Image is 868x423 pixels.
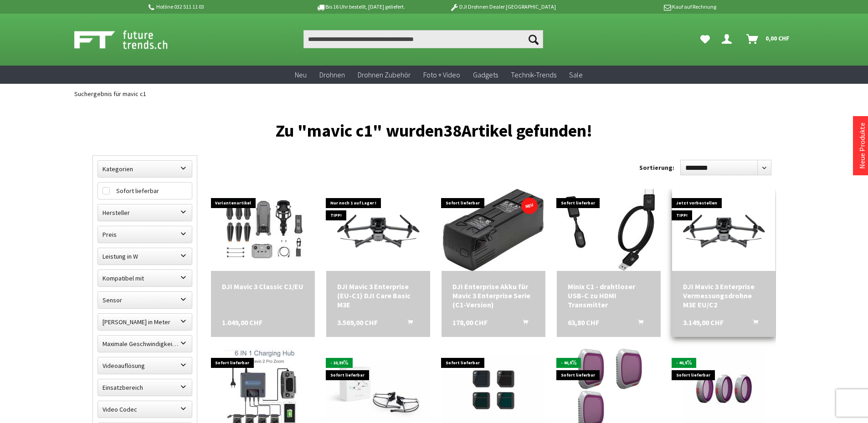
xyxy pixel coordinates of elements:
span: 63,80 CHF [568,318,599,327]
img: DJI Mavic 3 Enterprise (EU-C1) DJI Care Basic M3E [326,201,430,259]
a: Neue Produkte [858,122,867,169]
button: In den Warenkorb [512,318,534,330]
a: Meine Favoriten [696,30,714,48]
span: Gadgets [473,70,498,79]
a: Neu [288,66,313,84]
label: Videoauflösung [98,357,192,374]
span: Drohnen [319,70,345,79]
label: Maximale Flughöhe in Meter [98,314,192,330]
h1: Zu "mavic c1" wurden Artikel gefunden! [92,124,776,137]
a: Dein Konto [718,30,739,48]
span: Sale [569,70,583,79]
div: Minix C1 - drahtloser USB-C zu HDMI Transmitter [568,282,650,309]
label: Sofort lieferbar [98,183,192,199]
a: DJI Mavic 3 Enterprise (EU-C1) DJI Care Basic M3E 3.569,00 CHF In den Warenkorb [337,282,419,309]
p: DJI Drohnen Dealer [GEOGRAPHIC_DATA] [431,1,574,12]
a: DJI Enterprise Akku für Mavic 3 Enterprise Serie (C1-Version) 178,00 CHF In den Warenkorb [452,282,534,309]
div: DJI Enterprise Akku für Mavic 3 Enterprise Serie (C1-Version) [452,282,534,309]
img: Minix C1 - drahtloser USB-C zu HDMI Transmitter [562,189,655,271]
a: Warenkorb [743,30,794,48]
span: Technik-Trends [511,70,556,79]
img: DJI Mavic 3E [672,201,776,259]
p: Bis 16 Uhr bestellt, [DATE] geliefert. [289,1,431,12]
button: In den Warenkorb [396,318,418,330]
label: Hersteller [98,204,192,221]
a: Drohnen [313,66,351,84]
a: DJI Mavic 3 Enterprise Vermessungsdrohne M3E EU/C2 3.149,00 CHF In den Warenkorb [683,282,765,309]
label: Preis [98,226,192,243]
a: Sale [563,66,589,84]
a: Minix C1 - drahtloser USB-C zu HDMI Transmitter 63,80 CHF In den Warenkorb [568,282,650,309]
span: Foto + Video [423,70,460,79]
span: 3.149,00 CHF [683,318,724,327]
span: 3.569,00 CHF [337,318,378,327]
label: Video Codec [98,401,192,418]
p: Hotline 032 511 11 03 [147,1,289,12]
img: DJI Mavic 3 Classic C1/EU [211,189,314,271]
a: DJI Mavic 3 Classic C1/EU 1.049,00 CHF [222,282,304,291]
span: 1.049,00 CHF [222,318,262,327]
span: Drohnen Zubehör [358,70,411,79]
button: In den Warenkorb [627,318,649,330]
label: Leistung in W [98,248,192,265]
a: Foto + Video [417,66,467,84]
input: Produkt, Marke, Kategorie, EAN, Artikelnummer… [303,30,543,48]
img: DJI Enterprise Akku für Mavic 3 Enterprise Serie (C1-Version) [443,189,544,271]
label: Einsatzbereich [98,379,192,396]
label: Maximale Geschwindigkeit in km/h [98,336,192,352]
label: Kategorien [98,161,192,177]
span: 178,00 CHF [452,318,488,327]
a: Drohnen Zubehör [351,66,417,84]
button: In den Warenkorb [742,318,764,330]
div: DJI Mavic 3 Enterprise Vermessungsdrohne M3E EU/C2 [683,282,765,309]
label: Sensor [98,292,192,308]
button: Suchen [524,30,543,48]
a: Technik-Trends [504,66,563,84]
div: DJI Mavic 3 Enterprise (EU-C1) DJI Care Basic M3E [337,282,419,309]
a: Gadgets [467,66,504,84]
label: Sortierung: [639,160,674,175]
label: Kompatibel mit [98,270,192,286]
span: 38 [443,120,462,141]
p: Kauf auf Rechnung [574,1,716,12]
span: Neu [295,70,307,79]
span: Suchergebnis für mavic c1 [74,90,146,98]
div: DJI Mavic 3 Classic C1/EU [222,282,304,291]
span: 0,00 CHF [765,31,790,46]
img: Shop Futuretrends - zur Startseite wechseln [74,28,188,51]
img: LED Propellerschutz für DJI Mavic Pro / Platinum [326,361,430,418]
